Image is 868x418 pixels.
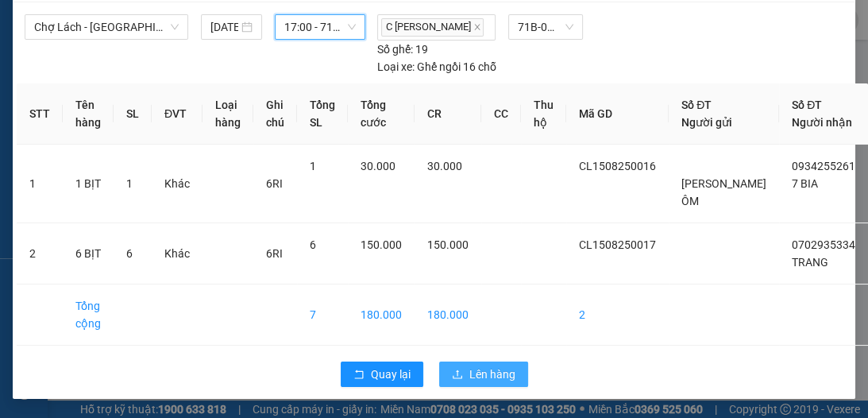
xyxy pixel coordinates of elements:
[152,145,203,223] td: Khác
[63,284,114,346] td: Tổng cộng
[353,369,365,381] span: rollback
[63,145,114,223] td: 1 BỊT
[681,177,766,207] span: [PERSON_NAME] ÔM
[210,18,238,36] input: 15/08/2025
[310,160,316,172] span: 1
[792,160,855,172] span: 0934255261
[297,83,348,145] th: Tổng SL
[63,223,114,284] td: 6 BỊT
[792,99,822,111] span: Số ĐT
[792,256,828,269] span: TRANG
[348,284,415,346] td: 180.000
[126,247,133,260] span: 6
[681,99,712,111] span: Số ĐT
[126,177,133,190] span: 1
[521,83,566,145] th: Thu hộ
[152,83,203,145] th: ĐVT
[473,23,481,31] span: close
[792,238,855,251] span: 0702935334
[579,160,656,172] span: CL1508250016
[284,15,356,39] span: 17:00 - 71B-00.176
[792,177,818,190] span: 7 BIA
[427,238,469,251] span: 150.000
[17,223,63,284] td: 2
[297,284,348,346] td: 7
[341,362,423,387] button: rollbackQuay lại
[377,58,415,75] span: Loại xe:
[579,238,656,251] span: CL1508250017
[310,238,316,251] span: 6
[566,83,669,145] th: Mã GD
[518,15,573,39] span: 71B-00.176
[415,83,481,145] th: CR
[348,83,415,145] th: Tổng cước
[114,83,152,145] th: SL
[266,177,283,190] span: 6RI
[266,247,283,260] span: 6RI
[361,238,402,251] span: 150.000
[427,160,462,172] span: 30.000
[481,83,521,145] th: CC
[566,284,669,346] td: 2
[439,362,528,387] button: uploadLên hàng
[17,145,63,223] td: 1
[377,58,496,75] div: Ghế ngồi 16 chỗ
[253,83,297,145] th: Ghi chú
[361,160,395,172] span: 30.000
[792,116,852,129] span: Người nhận
[415,284,481,346] td: 180.000
[34,15,179,39] span: Chợ Lách - Sài Gòn
[377,41,428,58] div: 19
[203,83,253,145] th: Loại hàng
[371,366,411,383] span: Quay lại
[681,116,732,129] span: Người gửi
[469,366,515,383] span: Lên hàng
[152,223,203,284] td: Khác
[452,369,463,381] span: upload
[17,83,63,145] th: STT
[63,83,114,145] th: Tên hàng
[377,41,413,58] span: Số ghế:
[381,18,484,37] span: C [PERSON_NAME]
